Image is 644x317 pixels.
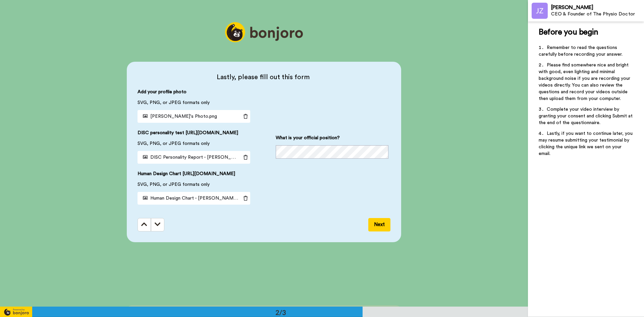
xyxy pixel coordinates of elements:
[140,114,217,119] span: [PERSON_NAME]'s Photo.png
[138,99,210,110] span: SVG, PNG, or JPEG formats only
[138,89,186,99] span: Add your profile photo
[140,155,255,160] span: DISC Personality Report - [PERSON_NAME]png
[368,218,390,231] button: Next
[138,170,235,181] span: Human Design Chart [URL][DOMAIN_NAME]
[138,72,388,82] span: Lastly, please fill out this form
[539,45,623,57] span: Remember to read the questions carefully before recording your answer.
[539,63,632,101] span: Please find somewhere nice and bright with good, even lighting and minimal background noise if yo...
[532,3,548,19] img: Profile Image
[138,140,210,151] span: SVG, PNG, or JPEG formats only
[138,129,238,140] span: DISC personality test [URL][DOMAIN_NAME]
[140,196,246,201] span: Human Design Chart - [PERSON_NAME]png
[539,107,634,125] span: Complete your video interview by granting your consent and clicking Submit at the end of the ques...
[539,28,598,36] span: Before you begin
[265,308,297,317] div: 2/3
[138,181,210,192] span: SVG, PNG, or JPEG formats only
[551,4,644,11] div: [PERSON_NAME]
[551,11,644,17] div: CEO & Founder of The Physio Doctor
[539,131,634,156] span: Lastly, if you want to continue later, you may resume submitting your testimonial by clicking the...
[276,135,340,145] span: What is your official position?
